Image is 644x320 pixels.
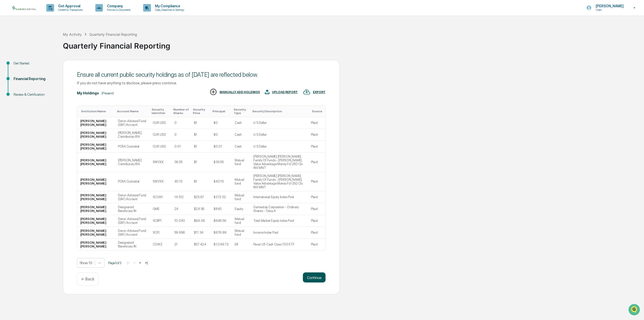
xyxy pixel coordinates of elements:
[191,191,211,203] td: $25.67
[250,239,308,250] td: Pacer US Cash Cows 100 ETF
[54,4,85,8] p: Get Approval
[5,64,9,68] div: 🖐️
[132,261,137,265] button: <
[77,71,326,78] div: Ensure all current public security holdings as of [DATE] are reflected below.
[10,73,32,78] span: Data Lookup
[232,117,250,129] td: Cash
[171,129,191,141] td: 0
[232,203,250,215] td: Equity
[193,108,209,115] div: Toggle SortBy
[3,61,34,70] a: 🖐️Preclearance
[17,44,64,48] div: We're available if you need us!
[171,141,191,153] td: 0.01
[35,85,61,89] a: Powered byPylon
[308,215,325,227] td: Plaid
[250,191,308,203] td: International Equity Index Pool
[250,153,308,172] td: [PERSON_NAME] [PERSON_NAME] Family Of Funds - [PERSON_NAME] Value Advantage Money Fd USD Cls INV MNT
[303,272,326,282] button: Continue
[211,227,232,239] td: $676.98
[191,153,211,172] td: $1
[77,191,115,203] td: [PERSON_NAME] [PERSON_NAME]
[150,172,171,191] td: SWVXX
[191,227,211,239] td: $11.34
[115,203,150,215] td: Designated Beneficiary IN
[150,239,171,250] td: COWZ
[150,141,171,153] td: CUR:USD
[77,172,115,191] td: [PERSON_NAME] [PERSON_NAME]
[150,203,171,215] td: GME
[210,88,217,96] img: MANUALLY ADD HOLDINGS
[250,141,308,153] td: U S Dollar
[313,90,326,94] div: EXPORT
[272,90,298,94] div: UPLOAD REPORT
[173,108,189,115] div: Toggle SortBy
[103,4,133,8] p: Company
[150,227,171,239] td: SCII1
[211,172,232,191] td: $40.15
[250,129,308,141] td: U S Dollar
[171,172,191,191] td: 40.15
[115,129,150,141] td: [PERSON_NAME] Contributory IRA
[308,191,325,203] td: Plaid
[171,203,191,215] td: 24
[171,153,191,172] td: 36.55
[211,117,232,129] td: $0
[77,129,115,141] td: [PERSON_NAME] [PERSON_NAME]
[232,227,250,239] td: Mutual fund
[17,39,83,44] div: Start new chat
[81,277,94,281] p: ← Back
[115,172,150,191] td: PCRA Custodial
[86,40,92,46] button: Start new chat
[211,203,232,215] td: $840
[150,117,171,129] td: CUR:USD
[211,129,232,141] td: $0
[77,91,99,95] div: My Holdings
[152,108,169,115] div: Toggle SortBy
[115,239,150,250] td: Designated Beneficiary IN
[250,215,308,227] td: Total Market Equity Index Pool
[81,110,113,113] div: Toggle SortBy
[63,32,82,37] div: My Activity
[171,227,191,239] td: 59.698
[143,261,149,265] button: >|
[101,91,114,95] div: (Present)
[150,191,171,203] td: SCGN1
[115,227,150,239] td: Donor-Advised Fund (DAF) Account
[115,153,150,172] td: [PERSON_NAME] Contributory IRA
[50,85,61,89] span: Pylon
[265,88,269,96] img: UPLOAD REPORT
[191,239,211,250] td: $57.424
[125,261,131,265] button: |<
[115,141,150,153] td: PCRA Custodial
[171,191,191,203] td: 14.512
[171,239,191,250] td: 21
[250,172,308,191] td: [PERSON_NAME] [PERSON_NAME] Family Of Funds - [PERSON_NAME] Value Advantage Money Fd USD Cls INV MNT
[232,215,250,227] td: Mutual fund
[14,92,55,97] div: Review & Certification
[211,239,232,250] td: $1,046.72
[232,172,250,191] td: Mutual fund
[115,215,150,227] td: Donor-Advised Fund (DAF) Account
[150,153,171,172] td: SWVXX
[232,191,250,203] td: Mutual fund
[250,227,308,239] td: Income Index Pool
[303,88,310,96] img: EXPORT
[54,8,85,12] p: Content & Transactions
[138,261,143,265] button: >
[12,6,36,10] img: logo
[211,141,232,153] td: $0.01
[5,74,9,78] div: 🔎
[150,129,171,141] td: CUR:USD
[232,239,250,250] td: Etf
[115,117,150,129] td: Donor-Advised Fund (DAF) Account
[3,71,34,80] a: 🔎Data Lookup
[312,110,323,113] div: Toggle SortBy
[191,172,211,191] td: $1
[77,203,115,215] td: [PERSON_NAME] [PERSON_NAME]
[252,110,306,113] div: Toggle SortBy
[42,63,62,68] span: Attestations
[592,8,626,12] p: Users
[77,215,115,227] td: [PERSON_NAME] [PERSON_NAME]
[191,117,211,129] td: $1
